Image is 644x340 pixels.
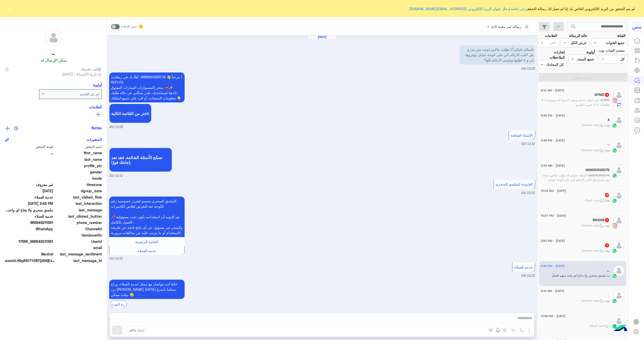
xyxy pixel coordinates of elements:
span: غير معروف [80,66,102,71]
h5: … [52,50,55,56]
button: search [568,22,580,33]
span: 02:28 AM [521,67,535,70]
span: UserId [54,239,102,244]
span: خدمة العملاء [5,195,53,200]
img: add [5,126,10,131]
span: ملصق سحري ولا بخاخ اي واحد منهم افضلً [5,207,53,213]
span: ملصق سحري ولا بخاخ اي واحد منهم افضلً [552,274,608,277]
span: HandoverOn [54,233,102,238]
span: 966548211381 [5,220,53,225]
span: gender [54,169,102,175]
span: بوت [605,249,610,252]
h6: أولوية [93,83,102,87]
span: بس ليتكم عدلتم وصف المنتج لانه موضح انه 4 ملصقات 2-2 عربي انقليزي [541,98,610,106]
img: Instagram [612,98,617,103]
div: اختر [550,40,557,46]
span: locale [54,176,102,181]
span: last_message_sentiment [54,251,102,257]
span: : Default reply [581,148,605,152]
p: 25/8/2025, 2:33 AM [109,280,185,299]
span: 2 [5,226,53,232]
img: defaultAdmin.png [613,115,625,126]
h5: 966560593079 [586,168,610,172]
img: defaultAdmin.png [45,29,62,46]
span: last_visited_flow [54,195,102,200]
h5: 560248 [593,218,610,222]
span: خدمة العملاء [138,249,156,253]
p: 25/8/2025, 2:28 AM [109,72,185,102]
h5: M7MD [594,93,610,97]
span: first_name [54,150,102,156]
span: السلام عليكم أنا بطلب عاكس لوحه بس مدري هل اكتب الأرقام الي على الوحه عشان توفروها لي و لا اطلبها... [543,173,610,186]
span: … [608,274,610,277]
h5: ً [605,193,610,197]
span: [DATE] - 12:23 AM [541,188,566,193]
span: : خدمة العملاء [584,198,605,202]
span: [DATE] - 8:39 PM [541,113,565,118]
span: الأسئلة الشائعة [511,133,533,137]
img: defaultAdmin.png [613,315,625,326]
span: 3 [605,93,609,97]
p: 25/8/2025, 2:32 AM [109,197,185,237]
label: حالة الرسالة [569,33,587,38]
span: … [5,150,53,156]
span: بوت [605,123,610,127]
span: 02:32 AM [109,256,123,261]
img: defaultAdmin.png [613,290,625,301]
span: 4 [605,243,609,247]
h6: [DATE] [308,35,336,39]
span: : Default reply [581,223,605,227]
span: : Default reply [581,299,605,303]
span: بوت [605,148,610,152]
img: defaultAdmin.png [613,190,625,201]
img: notes [14,126,18,130]
span: خدمة العملاء [514,265,533,269]
span: [DATE] - 10:07 PM [541,213,566,218]
span: null [5,169,53,175]
span: timezone [54,182,102,187]
span: 02:32 AM [521,142,535,146]
span: غير معروف [5,182,53,187]
span: 2025-08-24T12:46:47.197Z [5,201,53,206]
span: [DATE] - 3:46 PM [541,264,565,268]
span: 02:32 AM [521,191,535,195]
span: email [54,245,102,250]
span: phone_number [54,220,102,225]
span: null [5,233,53,238]
h5: . [609,293,610,297]
span: [DATE] - 11:09 PM [541,314,566,318]
span: last_interaction [54,201,102,206]
img: WhatsApp [612,173,617,178]
span: search [571,24,577,30]
span: 2 [605,218,609,222]
p: 25/8/2025, 2:28 AM [460,45,535,64]
span: 2025-08-23T17:35:34.005Z [5,188,53,194]
small: تحويل المحادثة [121,25,137,29]
span: 17556_966548211381 [5,239,53,244]
span: ChannelId [54,226,102,232]
img: hulul-logo.png [611,320,629,337]
span: بوت [605,299,610,303]
label: أولوية [586,49,595,55]
span: null [5,176,53,181]
span: last_message [54,207,102,213]
img: defaultAdmin.png [613,215,625,226]
div: مس [631,21,642,32]
span: قيمة المتغير [5,144,53,149]
span: خدمة العملاء [5,214,53,219]
span: M7MD [601,98,610,102]
h6: يمكن الإرسال له [41,58,66,62]
span: last_clicked_button [54,214,102,219]
h5: … [607,268,610,273]
span: : Default reply [581,249,605,252]
span: : Default reply [581,123,605,127]
img: defaultAdmin.png [613,89,625,101]
label: العلامات [545,33,557,38]
span: [DATE] - 6:12 AM [541,88,564,93]
span: 02:32 AM [109,174,123,178]
span: [DATE] - 2:14 AM [541,289,564,293]
img: WhatsApp [612,148,617,153]
span: تاريخ الأشتراك : [DATE] [62,71,97,77]
span: لم يتم التحقق من البريد الالكتروني الخاص بك إذا لم تصل لك رسالة التحقق [409,6,635,11]
img: WhatsApp [612,198,617,203]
